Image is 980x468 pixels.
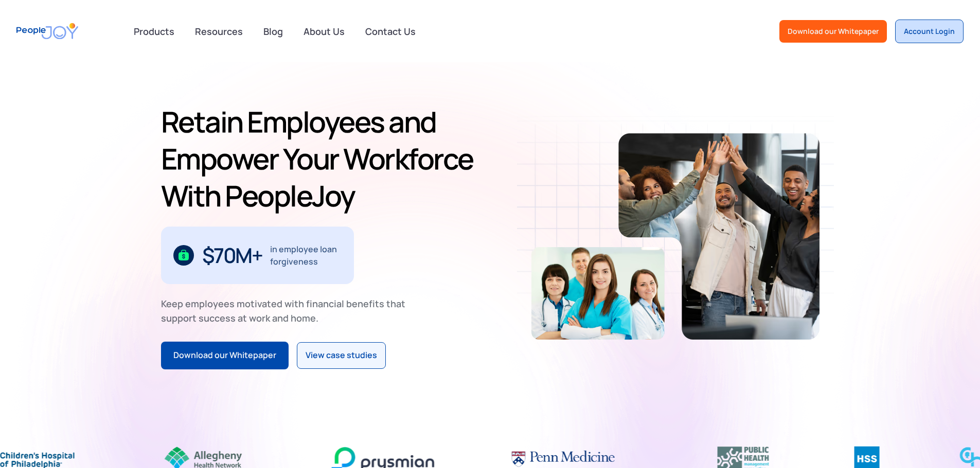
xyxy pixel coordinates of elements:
div: $70M+ [202,247,262,264]
a: Account Login [895,20,964,43]
a: Download our Whitepaper [779,20,887,43]
div: Download our Whitepaper [788,26,879,36]
a: Resources [189,20,249,43]
div: Account Login [904,26,955,36]
img: Retain-Employees-PeopleJoy [618,133,819,340]
div: Download our Whitepaper [173,349,276,362]
div: 1 / 3 [161,227,354,284]
a: View case studies [297,342,386,369]
img: Retain-Employees-PeopleJoy [531,247,665,340]
a: Download our Whitepaper [161,342,289,369]
div: View case studies [306,349,377,362]
div: Products [128,21,181,42]
h1: Retain Employees and Empower Your Workforce With PeopleJoy [161,103,486,214]
div: in employee loan forgiveness [270,243,342,268]
a: Contact Us [359,20,422,43]
a: About Us [297,20,351,43]
div: Keep employees motivated with financial benefits that support success at work and home. [161,296,414,325]
a: home [16,16,78,46]
a: Blog [257,20,289,43]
